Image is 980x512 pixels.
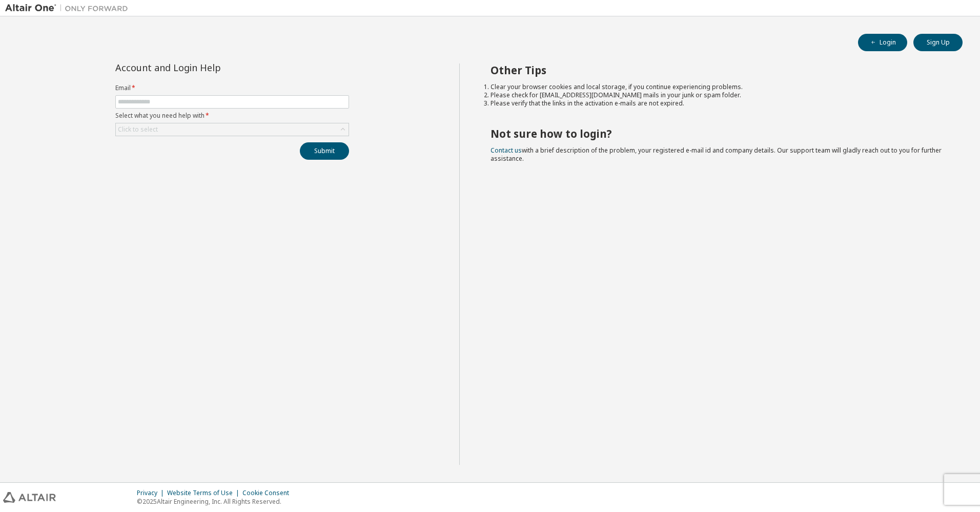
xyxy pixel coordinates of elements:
[5,3,133,13] img: Altair One
[3,492,56,503] img: altair_logo.svg
[491,83,945,91] li: Clear your browser cookies and local storage, if you continue experiencing problems.
[491,146,942,163] span: with a brief description of the problem, your registered e-mail id and company details. Our suppo...
[116,123,349,136] div: Click to select
[491,146,522,155] a: Contact us
[118,125,158,134] div: Click to select
[137,497,295,506] p: © 2025 Altair Engineering, Inc. All Rights Reserved.
[491,99,945,108] li: Please verify that the links in the activation e-mails are not expired.
[913,34,963,51] button: Sign Up
[115,63,302,72] div: Account and Login Help
[115,112,349,120] label: Select what you need help with
[491,91,945,99] li: Please check for [EMAIL_ADDRESS][DOMAIN_NAME] mails in your junk or spam folder.
[300,142,349,160] button: Submit
[242,489,295,497] div: Cookie Consent
[858,34,907,51] button: Login
[491,127,945,140] h2: Not sure how to login?
[137,489,167,497] div: Privacy
[491,63,945,77] h2: Other Tips
[115,84,349,92] label: Email
[167,489,242,497] div: Website Terms of Use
